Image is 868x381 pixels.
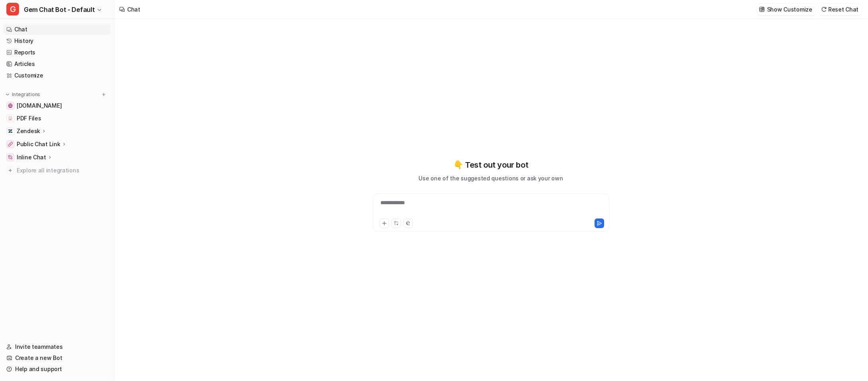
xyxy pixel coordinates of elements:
a: Articles [3,58,111,70]
a: status.gem.com[DOMAIN_NAME] [3,100,111,111]
img: Zendesk [8,129,13,133]
span: Explore all integrations [17,164,108,177]
a: Explore all integrations [3,165,111,176]
img: expand menu [5,92,10,97]
span: Gem Chat Bot - Default [24,4,95,15]
a: Customize [3,70,111,81]
p: Zendesk [17,127,40,135]
p: Integrations [12,91,40,98]
button: Integrations [3,91,43,99]
span: PDF Files [17,114,41,122]
p: Public Chat Link [17,140,60,148]
img: customize [759,6,765,12]
a: History [3,35,111,46]
img: Inline Chat [8,155,13,160]
p: Use one of the suggested questions or ask your own [418,174,563,182]
button: Show Customize [757,4,816,15]
div: Chat [127,5,140,14]
p: Show Customize [767,5,812,14]
a: Invite teammates [3,341,111,352]
a: Help and support [3,364,111,375]
img: reset [821,6,827,12]
a: Chat [3,24,111,35]
img: PDF Files [8,116,13,121]
img: menu_add.svg [101,92,107,97]
span: G [6,3,19,15]
a: Create a new Bot [3,352,111,364]
p: 👇 Test out your bot [453,159,528,171]
img: explore all integrations [6,166,14,174]
a: PDF FilesPDF Files [3,113,111,124]
p: Inline Chat [17,153,46,161]
span: [DOMAIN_NAME] [17,102,62,110]
img: Public Chat Link [8,142,13,147]
a: Reports [3,47,111,58]
img: status.gem.com [8,103,13,108]
button: Reset Chat [819,4,862,15]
